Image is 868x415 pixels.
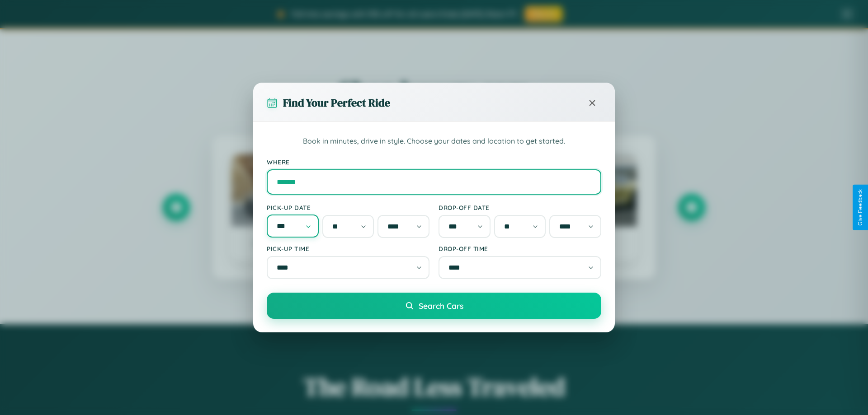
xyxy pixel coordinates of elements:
h3: Find Your Perfect Ride [283,95,390,110]
label: Pick-up Time [267,245,429,252]
button: Search Cars [267,293,601,319]
label: Pick-up Date [267,204,429,211]
label: Drop-off Time [439,245,601,252]
label: Where [267,158,601,166]
p: Book in minutes, drive in style. Choose your dates and location to get started. [267,135,601,147]
span: Search Cars [419,301,463,311]
label: Drop-off Date [439,204,601,211]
